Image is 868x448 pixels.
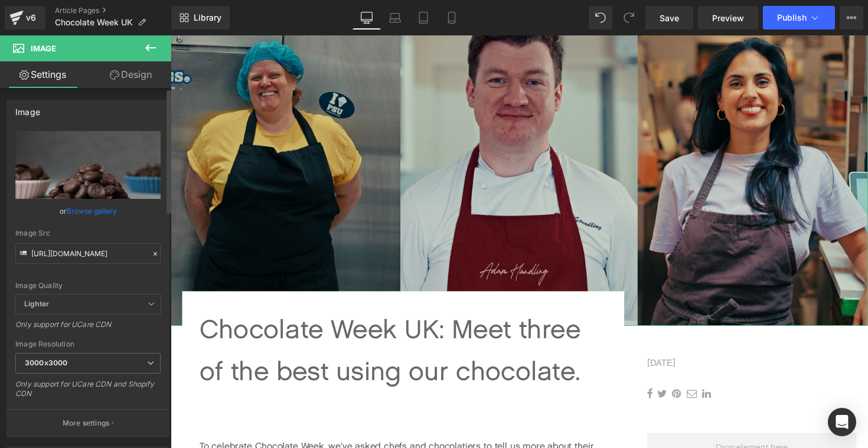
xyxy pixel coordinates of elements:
[15,282,161,290] div: Image Quality
[15,380,161,406] div: Only support for UCare CDN and Shopify CDN
[409,6,438,30] a: Tablet
[15,100,40,117] div: Image
[24,10,38,25] div: v6
[63,418,110,429] p: More settings
[589,6,612,30] button: Undo
[15,229,161,237] div: Image Src
[660,12,679,24] span: Save
[67,201,117,221] a: Browse gallery
[171,6,230,30] a: New Library
[763,6,835,30] button: Publish
[381,6,409,30] a: Laptop
[88,61,174,88] a: Design
[194,12,221,23] span: Library
[15,243,161,264] input: Link
[438,6,466,30] a: Mobile
[617,6,641,30] button: Redo
[55,18,133,27] span: Chocolate Week UK
[698,6,758,30] a: Preview
[30,280,447,365] p: Chocolate Week UK: Meet three of the best using our chocolate.
[777,13,807,22] span: Publish
[15,320,161,337] div: Only support for UCare CDN
[5,6,45,30] a: v6
[24,299,49,308] b: Lighter
[25,358,67,367] b: 3000x3000
[7,409,169,437] button: More settings
[15,205,161,217] div: or
[353,6,381,30] a: Desktop
[15,340,161,348] div: Image Resolution
[712,12,744,24] span: Preview
[828,408,856,436] div: Open Intercom Messenger
[55,6,171,15] a: Article Pages
[488,328,703,344] p: [DATE]
[31,44,56,53] span: Image
[840,6,863,30] button: More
